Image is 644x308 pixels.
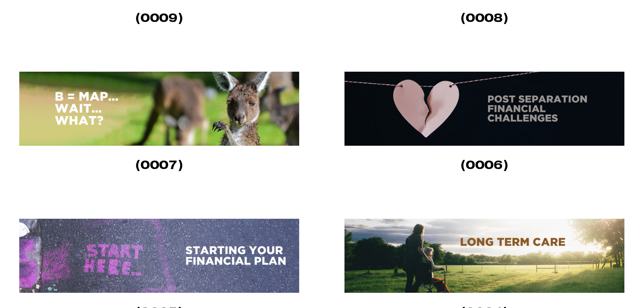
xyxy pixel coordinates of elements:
strong: (0008) [460,10,508,25]
strong: (0006) [460,157,508,172]
img: B = MAP… Wait … What? (007) As I’ve reflected over the years about clients who have reached their... [19,72,299,146]
strong: (0009) [135,10,183,25]
img: Planning for Long Term Care (004) If you are in your 40’s, 50’s, or even 60’s and healthy, long-t... [344,219,624,293]
strong: (0007) [135,157,183,172]
img: Post Separation Financial Challenges (006) Under normal circumstances, financial planning is key ... [344,72,624,146]
img: Overcoming the Overwhelm of Starting Your Financial Plan&nbsp;(005) Let's face it; we all love to... [19,219,299,293]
